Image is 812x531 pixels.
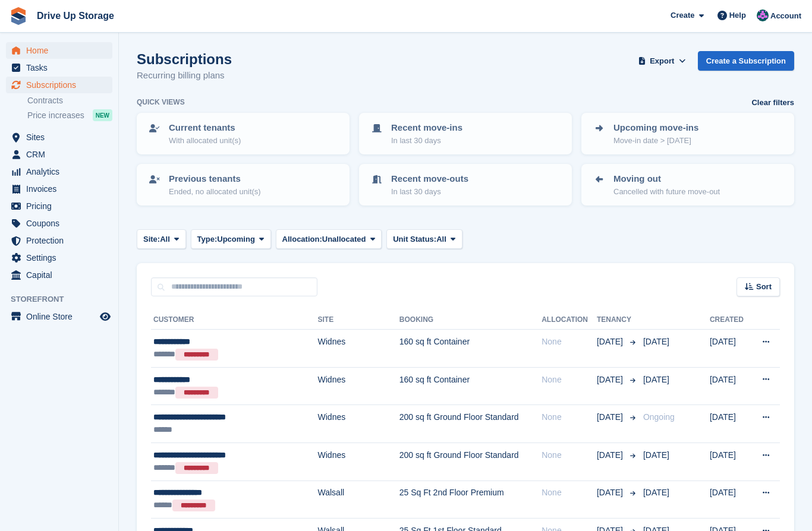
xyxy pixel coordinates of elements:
span: Pricing [26,198,97,214]
th: Tenancy [597,311,638,330]
button: Export [636,51,688,71]
button: Unit Status: All [386,229,462,249]
span: Unallocated [322,233,366,245]
span: Help [729,10,746,21]
span: [DATE] [643,337,669,346]
span: Allocation: [282,233,322,245]
a: menu [6,308,112,325]
div: None [542,336,597,348]
td: 200 sq ft Ground Floor Standard [399,442,542,481]
p: In last 30 days [391,135,462,147]
td: [DATE] [710,367,750,405]
span: Site: [143,233,160,245]
span: Type: [197,233,218,245]
div: None [542,374,597,386]
span: Sites [26,129,97,146]
h6: Quick views [137,97,185,108]
a: menu [6,198,112,214]
a: menu [6,267,112,283]
span: [DATE] [643,450,669,460]
span: All [436,233,446,245]
span: Home [26,42,97,59]
th: Allocation [542,311,597,330]
a: Clear filters [751,97,794,109]
span: Settings [26,249,97,266]
p: Current tenants [169,121,241,135]
span: Subscriptions [26,77,97,93]
a: menu [6,59,112,76]
td: 160 sq ft Container [399,330,542,368]
a: menu [6,249,112,266]
th: Site [318,311,399,330]
span: Tasks [26,59,97,76]
span: [DATE] [597,374,625,386]
td: [DATE] [710,330,750,368]
span: Sort [756,281,772,293]
td: 25 Sq Ft 2nd Floor Premium [399,481,542,519]
th: Customer [151,311,318,330]
span: Price increases [27,110,84,121]
a: Recent move-outs In last 30 days [360,165,571,204]
button: Site: All [137,229,186,249]
span: [DATE] [597,449,625,462]
p: Previous tenants [169,172,261,186]
span: Ongoing [643,412,675,422]
a: Price increases NEW [27,109,112,122]
td: Widnes [318,367,399,405]
p: Recent move-outs [391,172,468,186]
span: All [160,233,170,245]
p: Recent move-ins [391,121,462,135]
div: None [542,411,597,423]
span: CRM [26,146,97,163]
a: Drive Up Storage [32,6,119,26]
a: menu [6,42,112,59]
span: Storefront [11,293,118,305]
span: Account [770,10,801,22]
td: [DATE] [710,405,750,443]
a: Create a Subscription [698,51,794,71]
a: menu [6,181,112,197]
span: [DATE] [643,375,669,384]
a: Contracts [27,95,112,106]
td: Walsall [318,481,399,519]
p: With allocated unit(s) [169,135,241,147]
th: Created [710,311,750,330]
span: [DATE] [597,336,625,348]
span: Unit Status: [393,233,436,245]
a: Preview store [98,309,112,324]
a: menu [6,163,112,180]
span: Coupons [26,215,97,232]
img: Andy [757,10,769,21]
td: Widnes [318,405,399,443]
td: [DATE] [710,481,750,519]
p: Moving out [613,172,720,186]
div: None [542,449,597,462]
p: Ended, no allocated unit(s) [169,186,261,198]
a: menu [6,129,112,146]
th: Booking [399,311,542,330]
td: Widnes [318,330,399,368]
span: [DATE] [643,488,669,497]
td: 200 sq ft Ground Floor Standard [399,405,542,443]
span: Capital [26,267,97,283]
td: 160 sq ft Container [399,367,542,405]
p: Recurring billing plans [137,69,232,83]
td: Widnes [318,442,399,481]
span: [DATE] [597,411,625,423]
span: Analytics [26,163,97,180]
span: Protection [26,232,97,249]
span: Create [671,10,694,21]
a: Upcoming move-ins Move-in date > [DATE] [583,114,793,153]
a: Recent move-ins In last 30 days [360,114,571,153]
div: NEW [93,109,112,121]
p: Upcoming move-ins [613,121,698,135]
h1: Subscriptions [137,51,232,67]
a: menu [6,215,112,232]
p: Move-in date > [DATE] [613,135,698,147]
span: Upcoming [217,233,255,245]
span: [DATE] [597,486,625,499]
button: Type: Upcoming [191,229,271,249]
p: Cancelled with future move-out [613,186,720,198]
a: menu [6,232,112,249]
a: Moving out Cancelled with future move-out [583,165,793,204]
